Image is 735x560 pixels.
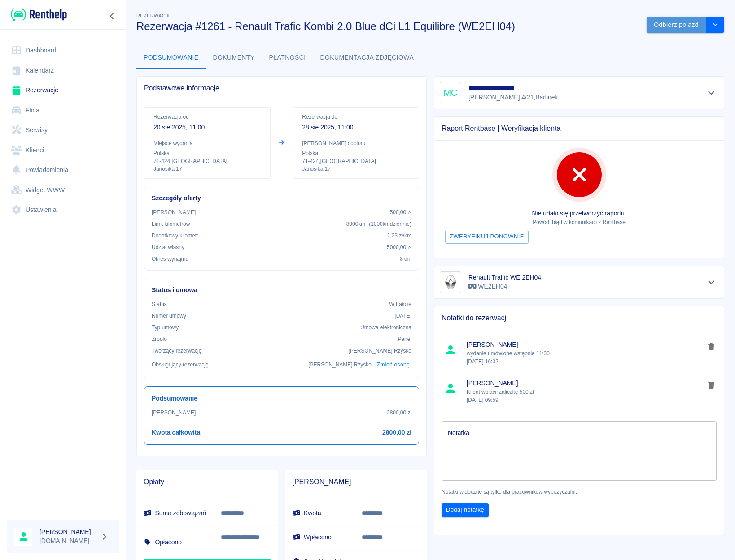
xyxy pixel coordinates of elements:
[468,282,541,291] p: WE2EH04
[442,124,717,133] span: Raport Rentbase | Weryfikacja klienta
[442,218,717,226] p: Powód: błąd w komunikacji z Rentbase
[7,180,119,200] a: Widget WWW
[152,243,184,251] p: Udział własny
[136,20,639,33] h3: Rezerwacja #1261 - Renault Trafic Kombi 2.0 Blue dCi L1 Equilibre (WE2EH04)
[302,149,410,157] p: Polska
[144,478,271,487] span: Opłaty
[152,409,196,417] p: [PERSON_NAME]
[152,255,188,263] p: Okres wynajmu
[39,527,97,536] h6: [PERSON_NAME]
[302,165,410,173] p: Janosika 17
[302,123,410,132] p: 28 sie 2025, 11:00
[153,139,261,147] p: Miejsce wydania
[11,7,67,22] img: Renthelp logo
[375,358,411,371] button: Zmień osobę
[308,361,372,369] p: [PERSON_NAME] Rżysko
[152,361,209,369] p: Obsługujący rezerwację
[398,335,412,343] p: Panel
[152,285,411,295] h6: Status i umowa
[445,230,529,244] button: Zweryfikuj ponownie
[468,273,541,282] h6: Renault Traffic WE 2EH04
[394,312,411,320] p: [DATE]
[206,47,262,69] button: Dokumenty
[262,47,313,69] button: Płatności
[647,17,706,33] button: Odbierz pojazd
[704,276,719,289] button: Pokaż szczegóły
[152,300,167,308] p: Status
[442,209,717,218] p: Nie udało się przetworzyć raportu.
[152,323,179,332] p: Typ umowy
[400,255,411,263] p: 8 dni
[389,300,411,308] p: W trakcie
[293,508,347,517] h6: Kwota
[152,347,201,355] p: Tworzący rezerwację
[313,47,421,69] button: Dokumentacja zdjęciowa
[293,533,347,542] h6: Wpłacono
[442,314,717,323] span: Notatki do rezerwacji
[387,409,411,417] p: 2800,00 zł
[390,208,411,216] p: 500,00 zł
[704,379,718,391] button: delete note
[704,86,719,99] button: Pokaż szczegóły
[360,323,411,332] p: Umowa elektroniczna
[153,165,261,173] p: Janosika 17
[382,428,411,437] h6: 2800,00 zł
[387,232,411,240] p: 1,23 zł /km
[152,335,167,343] p: Żrodło
[442,273,459,291] img: Image
[302,113,410,121] p: Rezerwacja do
[153,113,261,121] p: Rezerwacja od
[7,40,119,60] a: Dashboard
[144,538,206,547] h6: Opłacono
[704,341,718,353] button: delete note
[105,10,119,22] button: Zwiń nawigację
[7,80,119,100] a: Rezerwacje
[467,396,704,404] p: [DATE] 09:59
[468,93,576,102] p: [PERSON_NAME] 4/21 , Barlinek
[293,478,420,487] span: [PERSON_NAME]
[348,347,411,355] p: [PERSON_NAME] Rżysko
[467,388,704,404] p: Klient wpłacił zaliczkę 500 zł
[153,157,261,165] p: 71-424 , [GEOGRAPHIC_DATA]
[39,536,97,546] p: [DOMAIN_NAME]
[152,208,196,216] p: [PERSON_NAME]
[152,220,190,228] p: Limit kilometrów
[440,82,461,103] div: MC
[152,428,200,437] h6: Kwota całkowita
[442,488,717,496] p: Notatki widoczne są tylko dla pracowników wypożyczalni.
[153,123,261,132] p: 20 sie 2025, 11:00
[7,7,67,22] a: Renthelp logo
[467,349,704,366] p: wydanie umówione wstępnie 11:30
[467,358,704,366] p: [DATE] 16:32
[153,149,261,157] p: Polska
[7,160,119,180] a: Powiadomienia
[467,379,704,388] span: [PERSON_NAME]
[387,243,411,251] p: 5000,00 zł
[7,200,119,220] a: Ustawienia
[136,47,206,69] button: Podsumowanie
[346,220,411,228] p: 8000 km
[7,100,119,121] a: Flota
[152,312,186,320] p: Numer umowy
[152,194,411,203] h6: Szczegóły oferty
[302,157,410,165] p: 71-424 , [GEOGRAPHIC_DATA]
[7,120,119,140] a: Serwisy
[369,221,411,227] span: ( 1000 km dziennie )
[7,140,119,160] a: Klienci
[302,139,410,147] p: [PERSON_NAME] odbioru
[136,13,171,18] span: Rezerwacje
[144,84,419,93] span: Podstawowe informacje
[144,508,206,517] h6: Suma zobowiązań
[706,17,724,33] button: drop-down
[467,340,704,349] span: [PERSON_NAME]
[152,394,411,403] h6: Podsumowanie
[7,60,119,81] a: Kalendarz
[442,503,489,517] button: Dodaj notatkę
[152,232,198,240] p: Dodatkowy kilometr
